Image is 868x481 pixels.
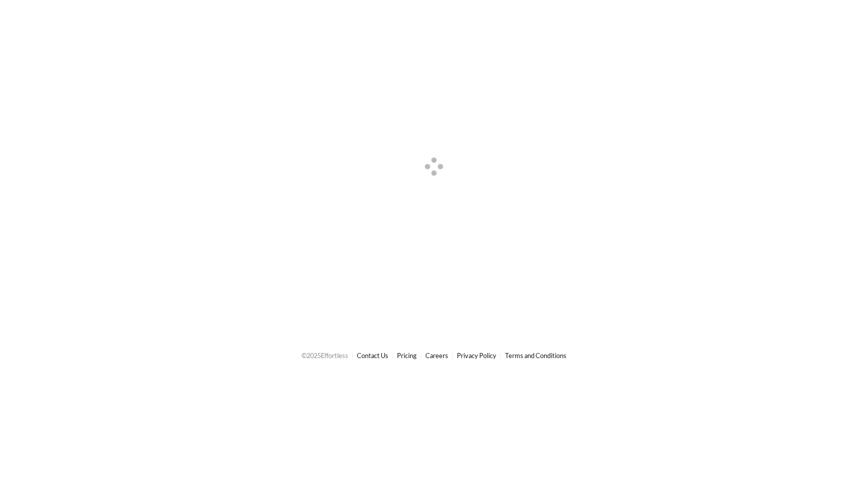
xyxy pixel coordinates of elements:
a: Contact Us [357,351,388,360]
a: Privacy Policy [457,351,496,360]
span: © 2025 Effortless [302,351,348,360]
a: Pricing [397,351,417,360]
a: Terms and Conditions [505,351,566,360]
a: Careers [425,351,448,360]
